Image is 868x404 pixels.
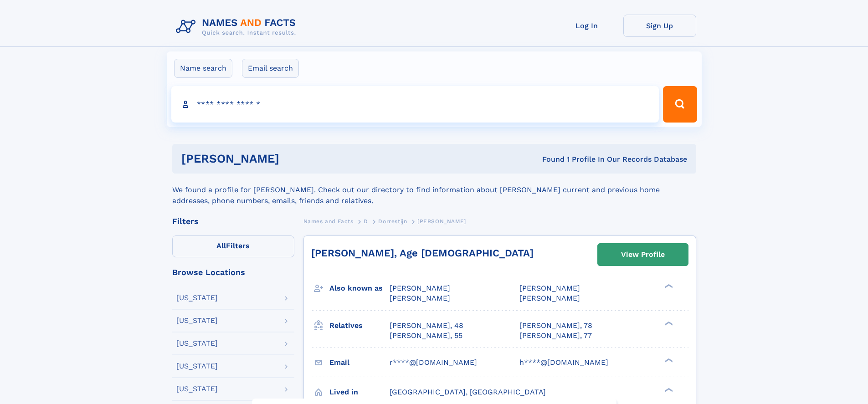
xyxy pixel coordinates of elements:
[176,340,218,347] div: [US_STATE]
[171,86,659,123] input: search input
[390,331,462,341] a: [PERSON_NAME], 55
[519,294,580,302] span: [PERSON_NAME]
[174,59,232,78] label: Name search
[172,15,303,39] img: Logo Names and Facts
[663,357,673,363] div: ❯
[172,174,696,206] div: We found a profile for [PERSON_NAME]. Check out our directory to find information about [PERSON_N...
[172,217,294,225] div: Filters
[621,244,665,265] div: View Profile
[181,153,411,164] h1: [PERSON_NAME]
[378,218,407,225] span: Dorrestijn
[390,388,546,396] span: [GEOGRAPHIC_DATA], [GEOGRAPHIC_DATA]
[311,247,534,259] a: [PERSON_NAME], Age [DEMOGRAPHIC_DATA]
[242,59,299,78] label: Email search
[390,321,463,331] a: [PERSON_NAME], 48
[329,318,390,333] h3: Relatives
[519,284,580,292] span: [PERSON_NAME]
[176,294,218,302] div: [US_STATE]
[519,321,592,331] a: [PERSON_NAME], 78
[623,15,696,37] a: Sign Up
[663,283,673,289] div: ❯
[172,268,294,276] div: Browse Locations
[176,363,218,370] div: [US_STATE]
[329,281,390,296] h3: Also known as
[390,294,450,302] span: [PERSON_NAME]
[663,320,673,326] div: ❯
[390,284,450,292] span: [PERSON_NAME]
[216,241,226,250] span: All
[176,317,218,324] div: [US_STATE]
[329,384,390,400] h3: Lived in
[364,218,368,225] span: D
[550,15,623,37] a: Log In
[417,218,466,225] span: [PERSON_NAME]
[364,215,368,227] a: D
[663,86,697,123] button: Search Button
[303,215,354,227] a: Names and Facts
[176,385,218,393] div: [US_STATE]
[172,235,294,257] label: Filters
[598,244,688,266] a: View Profile
[519,331,592,341] a: [PERSON_NAME], 77
[663,387,673,393] div: ❯
[329,355,390,370] h3: Email
[411,154,687,164] div: Found 1 Profile In Our Records Database
[378,215,407,227] a: Dorrestijn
